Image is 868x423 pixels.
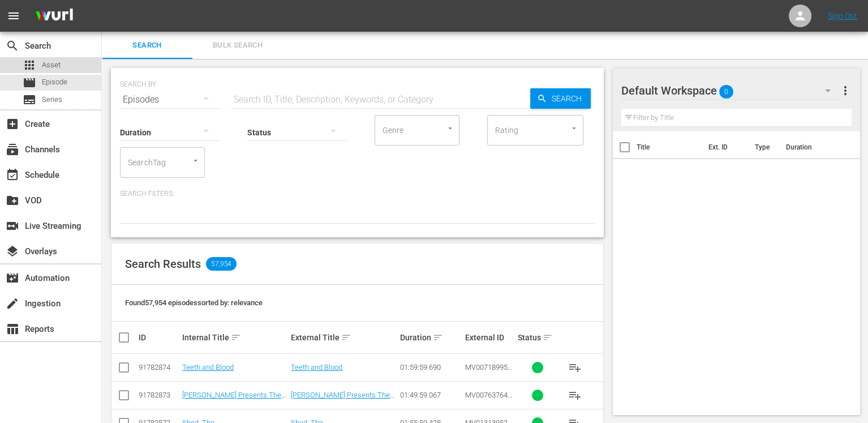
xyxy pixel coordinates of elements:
span: MV007637640000 [465,391,512,408]
div: 01:59:59.690 [400,363,462,371]
a: [PERSON_NAME] Presents The Stranger [182,391,286,408]
span: Ingestion [6,297,19,310]
span: Automation [6,271,19,285]
div: 91782874 [139,363,179,371]
button: Search [530,88,591,109]
div: External ID [465,333,514,342]
button: Open [445,123,456,134]
a: [PERSON_NAME] Presents The Stranger [291,391,394,408]
div: External Title [291,331,396,344]
a: Teeth and Blood [291,363,342,371]
div: Default Workspace [621,75,842,106]
span: VOD [6,194,19,207]
span: playlist_add [568,361,582,374]
span: Search [109,39,186,52]
span: menu [7,9,20,23]
span: Bulk Search [199,39,276,52]
span: sort [433,332,443,343]
button: Open [569,123,579,134]
th: Type [747,131,779,163]
span: Channels [6,143,19,156]
a: Teeth and Blood [182,363,234,371]
a: Sign Out [828,11,857,20]
button: playlist_add [561,382,588,409]
span: playlist_add [568,388,582,402]
th: Title [637,131,702,163]
button: Open [190,155,201,166]
div: Internal Title [182,331,287,344]
div: 01:49:59.067 [400,391,462,399]
span: Search [6,39,19,53]
span: sort [543,332,553,343]
div: Status [518,331,558,344]
span: Series [23,93,36,106]
div: 91782873 [139,391,179,399]
button: more_vert [838,77,852,104]
p: Search Filters: [120,189,595,199]
th: Ext. ID [701,131,747,163]
span: 0 [719,80,733,104]
span: MV007189950000 [465,363,512,380]
div: Duration [400,331,462,344]
span: Episode [23,76,36,89]
span: sort [231,332,241,343]
span: Search Results [125,257,201,271]
span: Live Streaming [6,219,19,233]
span: Asset [23,58,36,72]
span: sort [341,332,351,343]
span: Reports [6,322,19,336]
span: Overlays [6,245,19,258]
span: Create [6,117,19,131]
span: 57,954 [206,257,237,271]
div: Episodes [120,84,220,116]
button: playlist_add [561,354,588,381]
span: more_vert [838,84,852,97]
th: Duration [779,131,846,163]
span: Episode [42,76,67,88]
img: ans4CAIJ8jUAAAAAAAAAAAAAAAAAAAAAAAAgQb4GAAAAAAAAAAAAAAAAAAAAAAAAJMjXAAAAAAAAAAAAAAAAAAAAAAAAgAT5G... [27,3,81,29]
span: Found 57,954 episodes sorted by: relevance [125,298,263,307]
span: Schedule [6,168,19,182]
span: Series [42,94,62,105]
div: ID [139,333,179,342]
span: Search [547,88,591,109]
span: Asset [42,59,61,71]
